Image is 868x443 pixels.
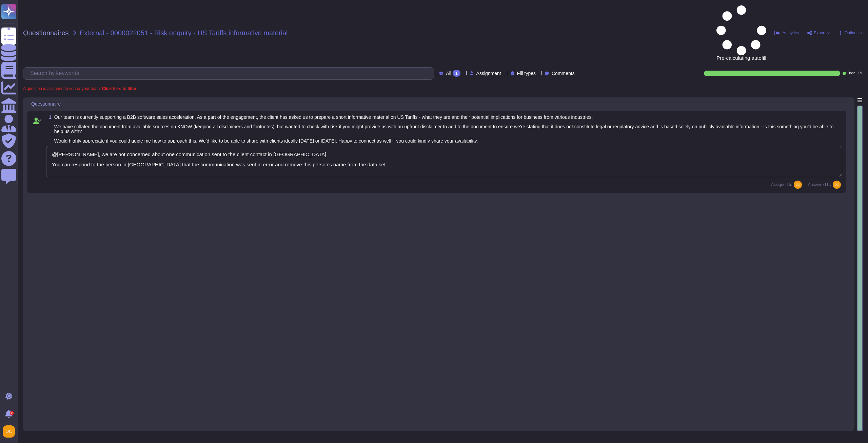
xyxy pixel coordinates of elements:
[46,115,52,119] span: 1
[814,31,826,35] span: Export
[453,70,460,77] div: 1
[31,101,61,106] span: Questionnaire
[27,68,434,79] input: Search by keywords
[23,87,136,91] span: A question is assigned to you or your team.
[771,181,805,189] span: Assigned to
[794,181,802,189] img: user
[80,30,288,36] span: External - 0000022051 - Risk enquiry - US Tariffs informative material
[23,30,69,36] span: Questionnaires
[783,31,799,35] span: Analytics
[3,425,15,438] img: user
[54,114,833,144] span: Our team is currently supporting a B2B software sales acceleration. As a part of the engagement, ...
[716,5,766,60] span: Pre-calculating autofill
[517,71,536,76] span: Fill types
[1,424,20,439] button: user
[847,72,856,75] span: Done:
[833,181,841,189] img: user
[552,71,575,76] span: Comments
[858,72,863,75] span: 1 / 1
[101,86,136,91] b: Click here to filter
[46,146,842,177] textarea: @[PERSON_NAME], we are not concerned about one communication sent to the client contact in [GEOGR...
[476,71,501,76] span: Assignment
[808,183,831,187] span: Answered by
[845,31,859,35] span: Options
[446,71,451,76] span: All
[774,30,799,36] button: Analytics
[10,411,14,415] div: 9+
